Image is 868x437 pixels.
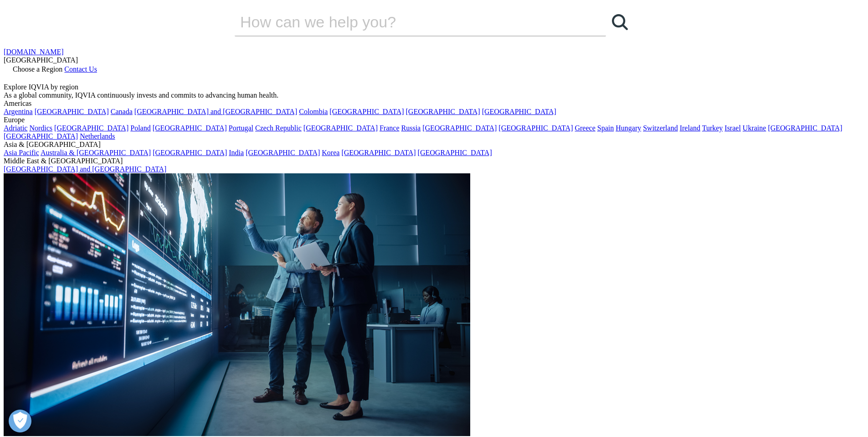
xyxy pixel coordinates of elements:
[4,149,39,156] a: Asia Pacific
[597,124,614,132] a: Spain
[4,99,864,108] div: Americas
[418,149,492,156] a: [GEOGRAPHIC_DATA]
[401,124,421,132] a: Russia
[4,132,78,140] a: [GEOGRAPHIC_DATA]
[80,132,115,140] a: Netherlands
[422,124,497,132] a: [GEOGRAPHIC_DATA]
[768,124,842,132] a: [GEOGRAPHIC_DATA]
[235,8,580,36] input: Search
[606,8,633,36] a: Search
[643,124,678,132] a: Switzerland
[4,91,864,99] div: As a global community, IQVIA continuously invests and commits to advancing human health.
[380,124,400,132] a: France
[329,108,404,115] a: [GEOGRAPHIC_DATA]
[4,157,864,165] div: Middle East & [GEOGRAPHIC_DATA]
[4,83,864,91] div: Explore IQVIA by region
[246,149,320,156] a: [GEOGRAPHIC_DATA]
[612,14,628,30] svg: Search
[303,124,378,132] a: [GEOGRAPHIC_DATA]
[680,124,700,132] a: Ireland
[498,124,573,132] a: [GEOGRAPHIC_DATA]
[35,108,109,115] a: [GEOGRAPHIC_DATA]
[13,65,62,73] span: Choose a Region
[4,124,27,132] a: Adriatic
[134,108,297,115] a: [GEOGRAPHIC_DATA] and [GEOGRAPHIC_DATA]
[29,124,52,132] a: Nordics
[4,140,864,149] div: Asia & [GEOGRAPHIC_DATA]
[153,149,227,156] a: [GEOGRAPHIC_DATA]
[9,410,31,432] button: Abrir preferencias
[229,149,244,156] a: India
[341,149,416,156] a: [GEOGRAPHIC_DATA]
[54,124,128,132] a: [GEOGRAPHIC_DATA]
[575,124,595,132] a: Greece
[482,108,556,115] a: [GEOGRAPHIC_DATA]
[4,48,64,56] a: [DOMAIN_NAME]
[406,108,480,115] a: [GEOGRAPHIC_DATA]
[255,124,302,132] a: Czech Republic
[4,165,166,173] a: [GEOGRAPHIC_DATA] and [GEOGRAPHIC_DATA]
[153,124,227,132] a: [GEOGRAPHIC_DATA]
[4,56,864,64] div: [GEOGRAPHIC_DATA]
[111,108,133,115] a: Canada
[616,124,641,132] a: Hungary
[4,108,33,115] a: Argentina
[724,124,741,132] a: Israel
[743,124,766,132] a: Ukraine
[322,149,339,156] a: Korea
[4,173,470,436] img: 2093_analyzing-data-using-big-screen-display-and-laptop.png
[702,124,723,132] a: Turkey
[130,124,150,132] a: Poland
[229,124,253,132] a: Portugal
[41,149,151,156] a: Australia & [GEOGRAPHIC_DATA]
[64,65,97,73] a: Contact Us
[4,116,864,124] div: Europe
[299,108,328,115] a: Colombia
